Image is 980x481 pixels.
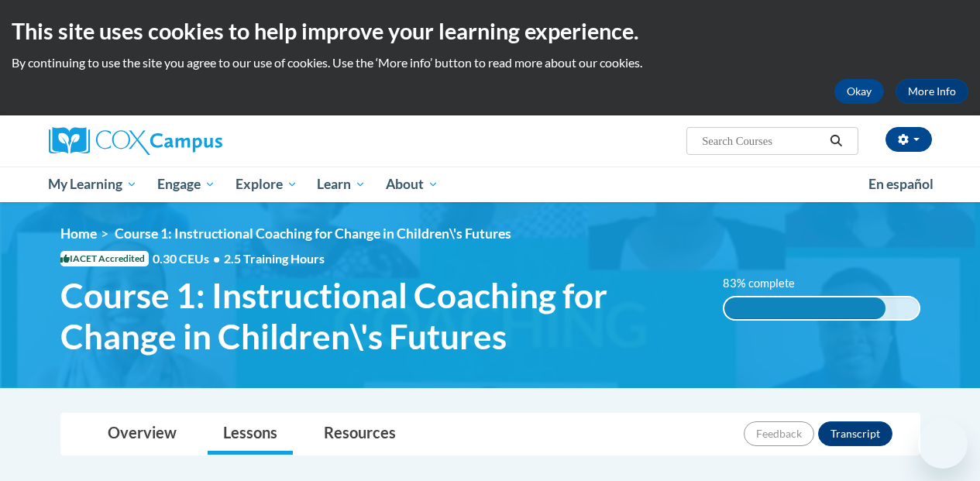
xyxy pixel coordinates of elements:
[308,414,411,455] a: Resources
[39,167,148,202] a: My Learning
[37,167,944,202] div: Main menu
[236,175,297,194] span: Explore
[157,175,215,194] span: Engage
[824,132,848,150] button: Search
[386,175,438,194] span: About
[60,275,700,357] span: Course 1: Instructional Coaching for Change in Children\'s Futures
[147,167,225,202] a: Engage
[307,167,376,202] a: Learn
[918,419,968,469] iframe: Button to launch messaging window
[49,127,328,155] a: Cox Campus
[153,250,224,267] span: 0.30 CEUs
[744,421,814,446] button: Feedback
[868,176,934,192] span: En español
[115,225,511,242] span: Course 1: Instructional Coaching for Change in Children\'s Futures
[834,79,884,104] button: Okay
[60,225,97,242] a: Home
[818,421,892,446] button: Transcript
[12,54,968,71] p: By continuing to use the site you agree to our use of cookies. Use the ‘More info’ button to read...
[49,127,222,155] img: Cox Campus
[885,127,932,152] button: Account Settings
[723,275,812,292] label: 83% complete
[12,15,968,46] h2: This site uses cookies to help improve your learning experience.
[317,175,366,194] span: Learn
[858,168,944,201] a: En español
[92,414,192,455] a: Overview
[48,175,137,194] span: My Learning
[724,297,885,319] div: 83% complete
[60,251,149,266] span: IACET Accredited
[225,167,308,202] a: Explore
[700,132,824,150] input: Search Courses
[376,167,449,202] a: About
[208,414,293,455] a: Lessons
[224,251,325,266] span: 2.5 Training Hours
[213,251,220,266] span: •
[896,79,968,104] a: More Info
